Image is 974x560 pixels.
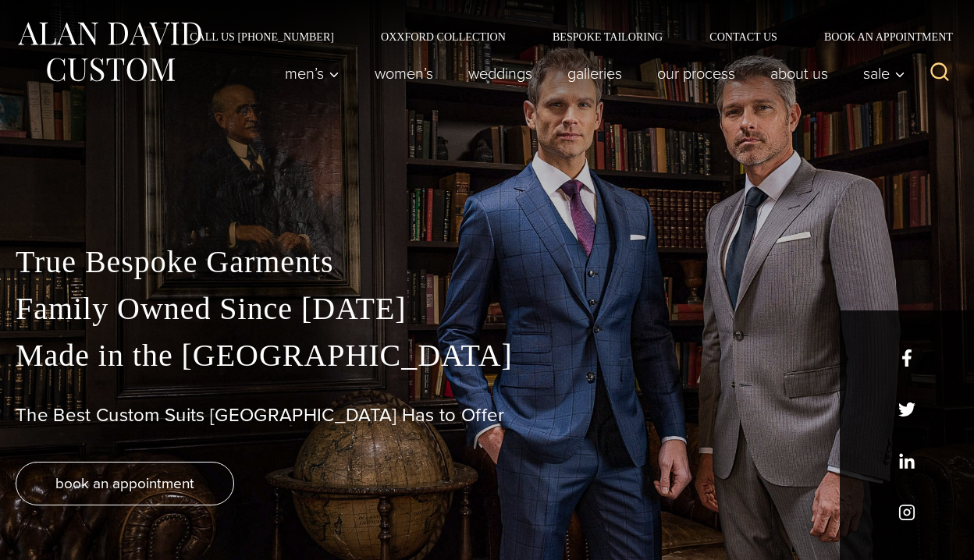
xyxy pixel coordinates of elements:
[16,404,958,427] h1: The Best Custom Suits [GEOGRAPHIC_DATA] Has to Offer
[863,66,905,81] span: Sale
[166,31,958,42] nav: Secondary Navigation
[357,58,451,89] a: Women’s
[550,58,640,89] a: Galleries
[55,472,194,494] span: book an appointment
[16,239,958,379] p: True Bespoke Garments Family Owned Since [DATE] Made in the [GEOGRAPHIC_DATA]
[285,66,339,81] span: Men’s
[529,31,686,42] a: Bespoke Tailoring
[16,462,234,505] a: book an appointment
[686,31,801,42] a: Contact Us
[268,58,914,89] nav: Primary Navigation
[16,17,203,87] img: Alan David Custom
[640,58,753,89] a: Our Process
[357,31,529,42] a: Oxxford Collection
[801,31,958,42] a: Book an Appointment
[753,58,846,89] a: About Us
[166,31,357,42] a: Call Us [PHONE_NUMBER]
[451,58,550,89] a: weddings
[921,55,958,92] button: View Search Form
